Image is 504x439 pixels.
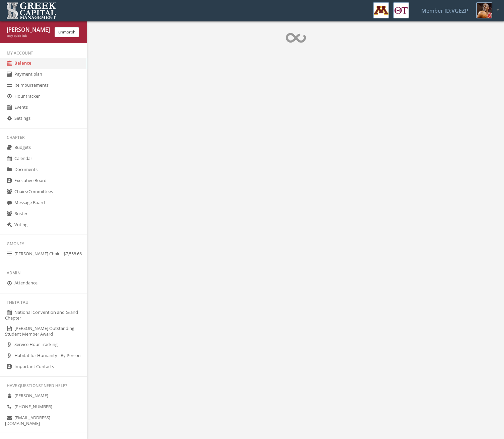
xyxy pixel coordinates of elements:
[14,392,48,399] span: [PERSON_NAME]
[7,34,50,38] div: copy quick link
[413,0,476,21] a: Member ID: VGEZP
[63,251,82,256] span: $7,558.66
[7,26,50,34] div: [PERSON_NAME] Jordan
[55,27,79,37] button: unmorph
